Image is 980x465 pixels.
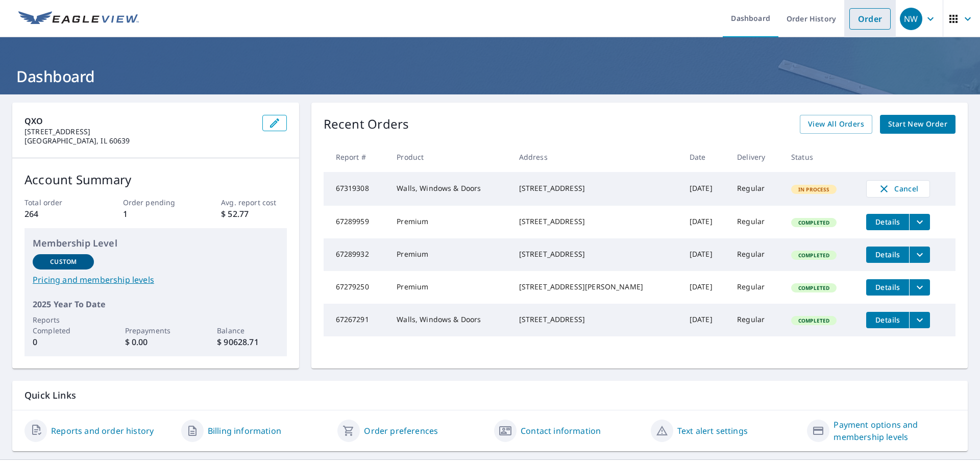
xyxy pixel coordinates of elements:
td: [DATE] [681,271,729,304]
p: $ 0.00 [125,336,186,348]
p: $ 52.77 [221,208,286,220]
div: [STREET_ADDRESS] [519,216,673,227]
p: [GEOGRAPHIC_DATA], IL 60639 [24,136,254,145]
button: Cancel [866,180,930,198]
button: detailsBtn-67289959 [866,214,909,230]
p: Order pending [123,197,188,208]
p: Custom [50,257,77,266]
p: QXO [24,115,254,127]
a: View All Orders [800,115,872,134]
p: 2025 Year To Date [33,298,279,310]
a: Start New Order [880,115,955,134]
button: filesDropdownBtn-67289959 [909,214,930,230]
a: Pricing and membership levels [33,274,279,286]
p: Recent Orders [324,115,409,134]
td: 67289932 [324,238,389,271]
td: [DATE] [681,206,729,238]
div: NW [900,8,922,30]
td: [DATE] [681,304,729,336]
span: Completed [792,252,836,259]
th: Address [511,142,681,172]
td: [DATE] [681,238,729,271]
a: Order preferences [364,425,438,437]
td: 67319308 [324,172,389,206]
th: Date [681,142,729,172]
td: 67279250 [324,271,389,304]
p: 264 [24,208,90,220]
p: $ 90628.71 [217,336,278,348]
p: 0 [33,336,94,348]
a: Payment options and membership levels [834,419,955,443]
a: Billing information [208,425,281,437]
p: Account Summary [24,170,287,189]
span: Completed [792,317,836,324]
h1: Dashboard [12,66,968,87]
span: Details [872,217,903,227]
td: Premium [388,238,510,271]
span: Cancel [877,183,919,195]
div: [STREET_ADDRESS] [519,249,673,259]
th: Delivery [729,142,783,172]
span: Start New Order [888,118,947,131]
p: Quick Links [24,389,955,402]
p: Balance [217,325,278,336]
td: Regular [729,172,783,206]
td: 67289959 [324,206,389,238]
span: In Process [792,186,836,193]
td: Regular [729,238,783,271]
button: filesDropdownBtn-67279250 [909,279,930,296]
th: Status [783,142,858,172]
p: Membership Level [33,236,279,250]
a: Contact information [521,425,601,437]
span: Details [872,315,903,325]
div: [STREET_ADDRESS] [519,183,673,193]
span: Details [872,282,903,292]
button: detailsBtn-67289932 [866,247,909,263]
td: Regular [729,271,783,304]
td: Premium [388,206,510,238]
button: detailsBtn-67267291 [866,312,909,328]
td: Regular [729,206,783,238]
td: 67267291 [324,304,389,336]
span: Completed [792,284,836,291]
p: Reports Completed [33,314,94,336]
p: Avg. report cost [221,197,286,208]
p: Total order [24,197,90,208]
p: 1 [123,208,188,220]
span: Details [872,250,903,259]
td: Premium [388,271,510,304]
td: Walls, Windows & Doors [388,172,510,206]
img: EV Logo [18,11,139,27]
button: detailsBtn-67279250 [866,279,909,296]
p: [STREET_ADDRESS] [24,127,254,136]
a: Text alert settings [677,425,748,437]
span: View All Orders [808,118,864,131]
span: Completed [792,219,836,226]
button: filesDropdownBtn-67289932 [909,247,930,263]
td: [DATE] [681,172,729,206]
td: Regular [729,304,783,336]
p: Prepayments [125,325,186,336]
th: Product [388,142,510,172]
div: [STREET_ADDRESS][PERSON_NAME] [519,282,673,292]
a: Order [849,8,891,30]
div: [STREET_ADDRESS] [519,314,673,325]
button: filesDropdownBtn-67267291 [909,312,930,328]
td: Walls, Windows & Doors [388,304,510,336]
th: Report # [324,142,389,172]
a: Reports and order history [51,425,154,437]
